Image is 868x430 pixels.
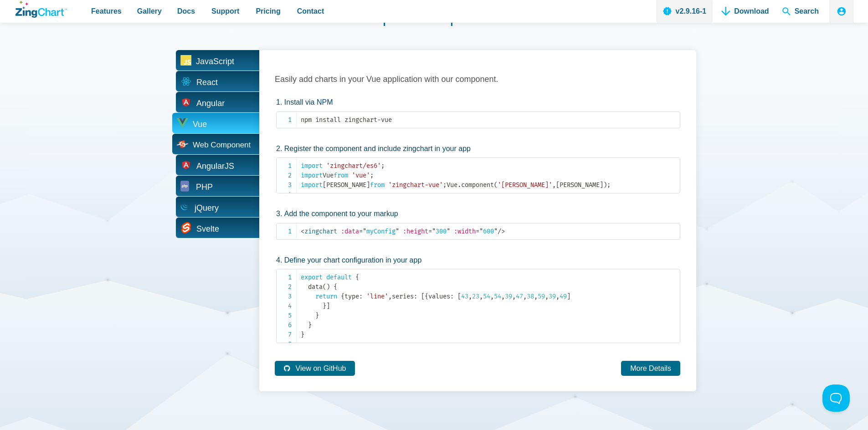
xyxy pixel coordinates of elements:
iframe: Toggle Customer Support [822,384,850,412]
span: default [326,273,352,281]
span: - [377,116,381,124]
span: zingchart [301,228,337,235]
img: PHP Icon [180,181,189,192]
span: 54 [494,293,501,300]
span: import [301,162,323,170]
span: ) [326,283,330,291]
span: . [457,181,461,189]
span: 39 [505,293,512,300]
span: /> [498,228,505,235]
span: } [323,302,326,310]
span: 49 [560,293,567,300]
span: : [450,293,454,300]
span: } [315,312,319,319]
span: ( [323,283,326,291]
span: jQuery [195,201,219,215]
span: { [334,283,337,291]
span: Contact [297,5,324,17]
span: ( [494,181,498,189]
span: , [479,293,483,300]
span: , [501,293,505,300]
span: component [461,181,494,189]
span: , [490,293,494,300]
span: ) [603,181,607,189]
a: ZingChart Logo. Click to return to the homepage [15,1,67,18]
span: import [301,172,323,179]
h3: Easily add charts in your Vue application with our component. [275,74,680,85]
span: } [308,321,312,329]
span: 39 [549,293,556,300]
span: from [370,181,385,189]
span: , [523,293,527,300]
span: " [447,228,450,235]
span: ] [326,302,330,310]
span: 23 [472,293,479,300]
span: AngularJS [196,159,234,173]
span: , [545,293,549,300]
span: JavaScript [196,55,234,69]
span: React [196,76,218,90]
span: " [363,228,366,235]
code: Vue [PERSON_NAME] Vue [PERSON_NAME] [301,161,680,190]
span: return [315,293,337,300]
span: :height [403,228,428,235]
span: = [428,228,432,235]
span: PHP [196,180,213,194]
span: 600 [476,228,498,235]
span: Svelte [196,222,219,236]
span: { [355,273,359,281]
span: 43 [461,293,468,300]
a: More Details [621,361,680,376]
span: import [301,181,323,189]
span: } [301,331,304,339]
span: Pricing [256,5,280,17]
span: 'vue' [352,172,370,179]
li: Register the component and include zingchart in your app [276,143,680,194]
span: myConfig [359,228,399,235]
span: Gallery [137,5,162,17]
span: 'line' [366,293,388,300]
span: , [388,293,392,300]
span: , [552,181,556,189]
li: Add the component to your markup [276,208,680,240]
span: [ [421,293,425,300]
span: ; [370,172,374,179]
span: 'zingchart-vue' [388,181,443,189]
span: , [534,293,538,300]
span: :data [341,228,359,235]
span: Features [91,5,122,17]
span: 54 [483,293,490,300]
span: 47 [516,293,523,300]
span: data [308,283,323,291]
span: , [556,293,560,300]
span: Docs [177,5,195,17]
span: ; [443,181,447,189]
span: { [341,293,344,300]
span: < [301,228,304,235]
span: " [479,228,483,235]
span: export [301,273,323,281]
span: " [432,228,436,235]
span: Web Component [193,141,251,149]
span: [ [457,293,461,300]
span: ; [381,162,385,170]
span: ] [567,293,570,300]
a: View on GitHub [275,361,355,376]
span: = [476,228,479,235]
span: 38 [527,293,534,300]
span: , [512,293,516,300]
span: , [468,293,472,300]
span: ; [607,181,611,189]
span: Support [211,5,239,17]
span: 300 [428,228,450,235]
span: { [425,293,428,300]
span: : [414,293,417,300]
span: 'zingchart/es6' [326,162,381,170]
code: type series values [301,273,680,339]
span: from [334,172,348,179]
span: = [359,228,363,235]
li: Install via NPM [276,96,680,128]
span: 59 [538,293,545,300]
span: " [494,228,498,235]
span: Vue [193,117,207,132]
